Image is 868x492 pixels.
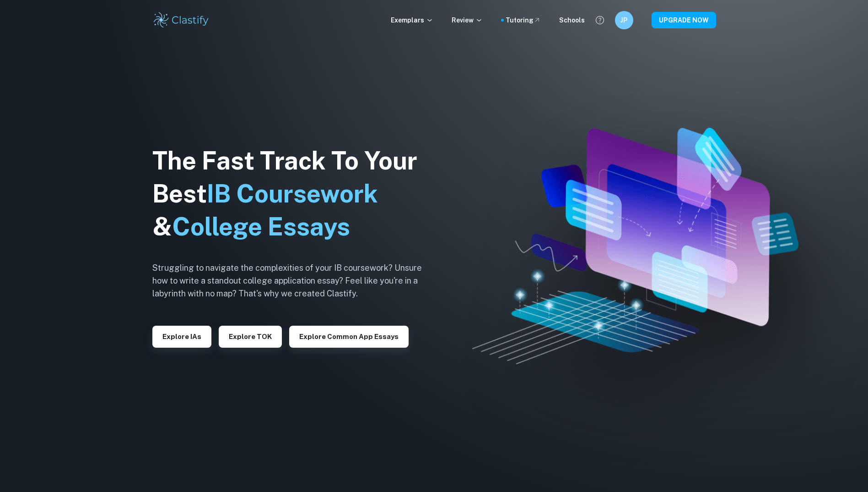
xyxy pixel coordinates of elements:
[219,332,282,340] a: Explore TOK
[219,326,282,348] button: Explore TOK
[172,212,350,241] span: College Essays
[559,15,585,25] a: Schools
[207,179,378,208] span: IB Coursework
[152,144,436,243] h1: The Fast Track To Your Best &
[615,11,633,29] button: JP
[152,332,211,340] a: Explore IAs
[619,15,629,25] h6: JP
[152,11,210,29] img: Clastify logo
[152,262,436,300] h6: Struggling to navigate the complexities of your IB coursework? Unsure how to write a standout col...
[472,128,798,364] img: Clastify hero
[652,12,716,28] button: UPGRADE NOW
[506,15,541,25] a: Tutoring
[592,12,608,28] button: Help and Feedback
[289,332,409,340] a: Explore Common App essays
[152,326,211,348] button: Explore IAs
[452,15,483,25] p: Review
[391,15,433,25] p: Exemplars
[289,326,409,348] button: Explore Common App essays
